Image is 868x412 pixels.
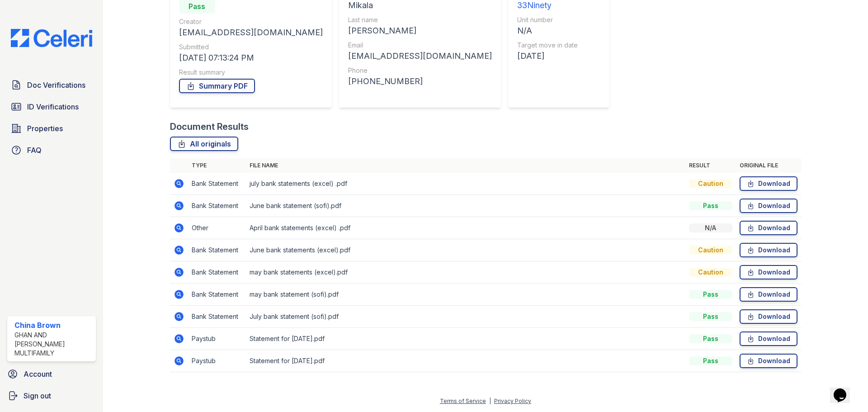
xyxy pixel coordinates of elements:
[830,376,859,403] iframe: chat widget
[188,217,246,239] td: Other
[740,309,797,324] a: Download
[246,173,685,195] td: july bank statements (excel) .pdf
[689,201,732,210] div: Pass
[740,243,797,257] a: Download
[246,195,685,217] td: June bank statement (sofi).pdf
[740,287,797,302] a: Download
[7,141,96,159] a: FAQ
[489,398,491,404] div: |
[24,390,51,401] span: Sign out
[179,43,323,52] div: Submitted
[188,328,246,350] td: Paystub
[517,15,578,24] div: Unit number
[188,173,246,195] td: Bank Statement
[4,387,99,405] a: Sign out
[348,50,492,62] div: [EMAIL_ADDRESS][DOMAIN_NAME]
[246,261,685,284] td: may bank statements (excel).pdf
[27,101,79,112] span: ID Verifications
[246,328,685,350] td: Statement for [DATE].pdf
[740,176,797,191] a: Download
[7,119,96,137] a: Properties
[740,221,797,235] a: Download
[689,246,732,255] div: Caution
[179,17,323,26] div: Creator
[246,350,685,372] td: Statement for [DATE].pdf
[179,68,323,77] div: Result summary
[348,15,492,24] div: Last name
[246,158,685,173] th: File name
[246,306,685,328] td: July bank statement (sofi).pdf
[179,79,255,93] a: Summary PDF
[740,199,797,213] a: Download
[7,98,96,116] a: ID Verifications
[689,268,732,277] div: Caution
[27,123,63,134] span: Properties
[188,261,246,284] td: Bank Statement
[689,334,732,343] div: Pass
[517,24,578,37] div: N/A
[740,331,797,346] a: Download
[348,75,492,88] div: [PHONE_NUMBER]
[689,356,732,365] div: Pass
[4,29,99,47] img: CE_Logo_Blue-a8612792a0a2168367f1c8372b55b34899dd931a85d93a1a3d3e32e68fde9ad4.png
[24,369,52,379] span: Account
[14,320,92,331] div: China Brown
[188,284,246,306] td: Bank Statement
[689,223,732,232] div: N/A
[14,331,92,358] div: Ghan and [PERSON_NAME] Multifamily
[27,145,42,156] span: FAQ
[188,195,246,217] td: Bank Statement
[179,52,323,64] div: [DATE] 07:13:24 PM
[689,290,732,299] div: Pass
[246,239,685,261] td: June bank statements (excel).pdf
[170,137,238,151] a: All originals
[740,354,797,368] a: Download
[246,284,685,306] td: may bank statement (sofi).pdf
[348,66,492,75] div: Phone
[685,158,736,173] th: Result
[440,398,486,404] a: Terms of Service
[689,312,732,321] div: Pass
[246,217,685,239] td: April bank statements (excel) .pdf
[736,158,801,173] th: Original file
[494,398,531,404] a: Privacy Policy
[348,41,492,50] div: Email
[7,76,96,94] a: Doc Verifications
[27,80,85,90] span: Doc Verifications
[188,306,246,328] td: Bank Statement
[740,265,797,279] a: Download
[170,120,249,133] div: Document Results
[4,365,99,383] a: Account
[517,41,578,50] div: Target move in date
[689,179,732,188] div: Caution
[188,239,246,261] td: Bank Statement
[188,350,246,372] td: Paystub
[348,24,492,37] div: [PERSON_NAME]
[517,50,578,62] div: [DATE]
[188,158,246,173] th: Type
[179,26,323,39] div: [EMAIL_ADDRESS][DOMAIN_NAME]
